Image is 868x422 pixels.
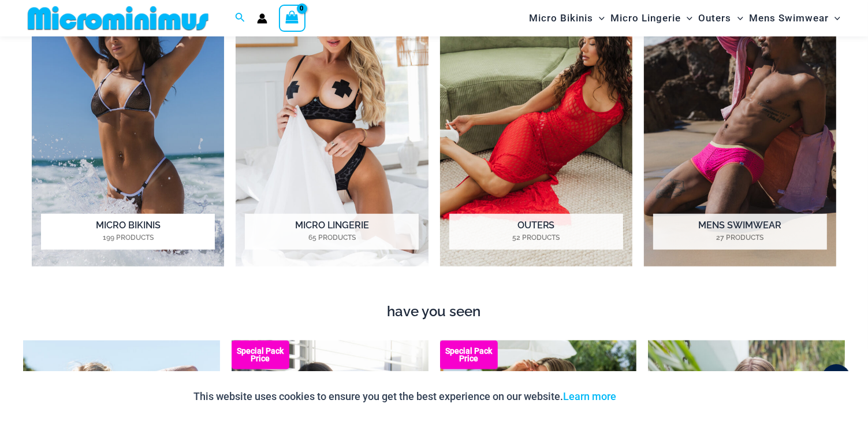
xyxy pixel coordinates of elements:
a: Search icon link [235,11,245,25]
nav: Site Navigation [524,2,845,35]
mark: 52 Products [449,232,623,243]
b: Special Pack Price [440,347,498,362]
mark: 199 Products [41,232,215,243]
h2: Mens Swimwear [653,214,827,250]
mark: 65 Products [245,232,419,243]
span: Menu Toggle [593,3,605,33]
button: Accept [625,383,675,410]
span: Micro Bikinis [529,3,593,33]
a: OutersMenu ToggleMenu Toggle [696,3,746,33]
a: Micro BikinisMenu ToggleMenu Toggle [526,3,608,33]
h2: Micro Lingerie [245,214,419,250]
h2: Outers [449,214,623,250]
b: Special Pack Price [232,347,289,362]
span: Menu Toggle [681,3,692,33]
a: Mens SwimwearMenu ToggleMenu Toggle [746,3,843,33]
img: MM SHOP LOGO FLAT [23,5,213,31]
a: Account icon link [257,13,267,24]
h2: Micro Bikinis [41,214,215,250]
a: View Shopping Cart, empty [279,5,306,31]
a: Learn more [564,390,617,402]
p: This website uses cookies to ensure you get the best experience on our website. [194,388,617,405]
span: Micro Lingerie [610,3,681,33]
span: Outers [699,3,732,33]
span: Mens Swimwear [749,3,829,33]
a: Micro LingerieMenu ToggleMenu Toggle [608,3,695,33]
mark: 27 Products [653,232,827,243]
span: Menu Toggle [829,3,840,33]
h4: have you seen [23,303,845,320]
span: Menu Toggle [732,3,743,33]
